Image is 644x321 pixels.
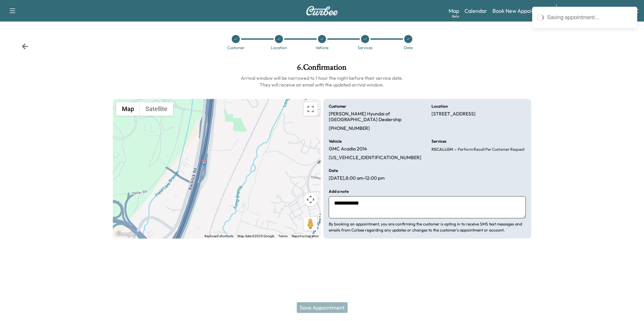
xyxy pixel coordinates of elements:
button: Show street map [116,102,140,116]
span: Perform Recall Per Customer Request [456,147,525,152]
button: Drag Pegman onto the map to open Street View [304,217,317,230]
button: Show satellite imagery [140,102,173,116]
a: Calendar [464,7,487,15]
div: Vehicle [316,46,328,50]
img: Curbee Logo [306,6,338,15]
div: Beta [452,14,459,19]
div: Services [358,46,373,50]
div: Back [22,43,28,50]
span: - [453,146,456,153]
span: RECALLGM [431,147,453,152]
h6: Add a note [329,189,349,193]
h1: 6 . Confirmation [113,63,532,75]
h6: Vehicle [329,139,342,143]
div: Customer [227,46,245,50]
h6: Arrival window will be narrowed to 1 hour the night before their service date. They will receive ... [113,75,532,88]
h6: Date [329,169,338,173]
p: [US_VEHICLE_IDENTIFICATION_NUMBER] [329,155,421,161]
button: Toggle fullscreen view [304,102,317,116]
div: Date [404,46,413,50]
div: Location [271,46,287,50]
div: Saving appointment... [547,13,633,22]
img: Google [115,230,137,239]
p: [STREET_ADDRESS] [431,111,476,117]
h6: Customer [329,104,346,108]
button: Map camera controls [304,193,317,206]
a: MapBeta [449,7,459,15]
p: GMC Acadia 2014 [329,146,367,152]
h6: Location [431,104,448,108]
p: [PERSON_NAME] Hyundai of [GEOGRAPHIC_DATA] Dealership [329,111,423,123]
p: By booking an appointment, you are confirming the customer is opting in to receive SMS text messa... [329,221,526,233]
p: [PHONE_NUMBER] [329,126,370,132]
a: Terms (opens in new tab) [278,234,288,238]
p: [DATE] , 8:00 am - 12:00 pm [329,175,385,181]
span: Map data ©2025 Google [237,234,274,238]
button: Keyboard shortcuts [204,234,233,239]
a: Book New Appointment [492,7,549,15]
a: Report a map error [292,234,319,238]
a: Open this area in Google Maps (opens a new window) [115,230,137,239]
h6: Services [431,139,446,143]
